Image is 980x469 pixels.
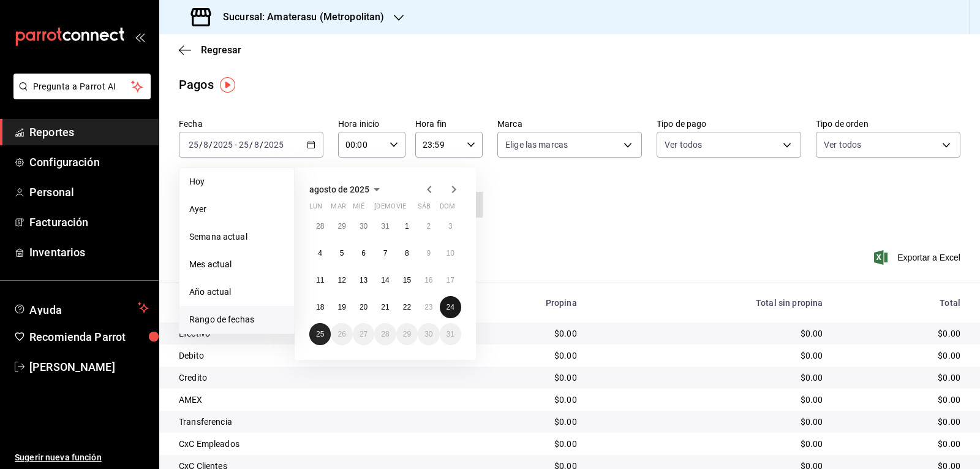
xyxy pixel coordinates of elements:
button: Pregunta a Parrot AI [13,74,151,99]
abbr: 14 de agosto de 2025 [381,276,389,284]
span: Pregunta a Parrot AI [33,80,132,93]
label: Hora fin [415,120,483,128]
abbr: 26 de agosto de 2025 [337,330,345,338]
span: Hoy [189,175,284,188]
div: Total sin propina [597,298,823,308]
span: Semana actual [189,231,284,243]
label: Tipo de orden [816,120,960,128]
button: 4 de agosto de 2025 [309,242,331,264]
abbr: 9 de agosto de 2025 [426,249,431,257]
span: - [235,140,237,150]
abbr: 2 de agosto de 2025 [426,222,431,231]
button: 8 de agosto de 2025 [396,242,418,264]
abbr: 22 de agosto de 2025 [403,303,411,311]
button: 22 de agosto de 2025 [396,296,418,318]
div: $0.00 [452,349,577,362]
abbr: 6 de agosto de 2025 [361,249,366,257]
div: $0.00 [842,394,960,406]
abbr: 1 de agosto de 2025 [405,222,409,231]
span: Ver todos [824,139,861,151]
button: 23 de agosto de 2025 [418,296,439,318]
span: Ver todos [665,139,702,151]
label: Marca [497,120,642,128]
span: / [199,140,203,150]
abbr: viernes [396,202,406,215]
abbr: 15 de agosto de 2025 [403,276,411,284]
span: Regresar [201,44,241,56]
div: $0.00 [452,394,577,406]
div: Total [842,298,960,308]
span: / [260,140,263,150]
abbr: 28 de agosto de 2025 [381,330,389,338]
button: 16 de agosto de 2025 [418,269,439,291]
abbr: 7 de agosto de 2025 [383,249,388,257]
span: Personal [29,184,149,200]
button: Exportar a Excel [876,250,960,265]
abbr: 23 de agosto de 2025 [424,303,432,311]
div: $0.00 [842,416,960,428]
input: -- [188,140,199,150]
abbr: 20 de agosto de 2025 [360,303,367,311]
span: Elige las marcas [505,139,568,151]
abbr: 25 de agosto de 2025 [316,330,324,338]
div: $0.00 [842,349,960,362]
label: Tipo de pago [657,120,801,128]
abbr: 12 de agosto de 2025 [337,276,345,284]
label: Fecha [179,120,323,128]
abbr: 28 de julio de 2025 [316,222,324,231]
div: $0.00 [452,438,577,450]
button: 30 de agosto de 2025 [418,323,439,345]
label: Hora inicio [338,120,405,128]
span: [PERSON_NAME] [29,359,149,375]
button: 5 de agosto de 2025 [331,242,352,264]
a: Pregunta a Parrot AI [9,89,151,102]
abbr: 30 de agosto de 2025 [424,330,432,338]
span: Inventarios [29,244,149,261]
div: Pagos [179,75,214,94]
button: 19 de agosto de 2025 [331,296,352,318]
button: 29 de agosto de 2025 [396,323,418,345]
button: 17 de agosto de 2025 [440,269,461,291]
abbr: 8 de agosto de 2025 [405,249,409,257]
span: / [209,140,213,150]
abbr: 16 de agosto de 2025 [424,276,432,284]
abbr: 5 de agosto de 2025 [340,249,344,257]
abbr: miércoles [353,202,364,215]
abbr: 29 de agosto de 2025 [403,330,411,338]
span: / [249,140,253,150]
div: Transferencia [179,416,432,428]
div: $0.00 [452,416,577,428]
span: Mes actual [189,258,284,271]
h3: Sucursal: Amaterasu (Metropolitan) [213,10,384,25]
div: Debito [179,349,432,362]
div: $0.00 [842,372,960,384]
img: Tooltip marker [220,77,235,93]
span: Reportes [29,124,149,140]
abbr: 27 de agosto de 2025 [360,330,367,338]
span: Ayer [189,203,284,216]
abbr: 10 de agosto de 2025 [447,249,454,257]
span: Año actual [189,286,284,299]
abbr: domingo [440,202,455,215]
button: 18 de agosto de 2025 [309,296,331,318]
span: agosto de 2025 [309,185,369,194]
abbr: 17 de agosto de 2025 [447,276,454,284]
button: 21 de agosto de 2025 [374,296,396,318]
span: Sugerir nueva función [15,451,149,464]
button: 10 de agosto de 2025 [440,242,461,264]
div: AMEX [179,394,432,406]
button: 6 de agosto de 2025 [353,242,374,264]
div: $0.00 [597,327,823,340]
span: Rango de fechas [189,313,284,326]
abbr: 21 de agosto de 2025 [381,303,389,311]
span: Ayuda [29,300,133,315]
abbr: 3 de agosto de 2025 [448,222,453,231]
button: 28 de julio de 2025 [309,215,331,237]
button: 12 de agosto de 2025 [331,269,352,291]
button: agosto de 2025 [309,182,384,197]
span: Facturación [29,214,149,231]
abbr: martes [331,202,345,215]
div: Credito [179,372,432,384]
button: 31 de julio de 2025 [374,215,396,237]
